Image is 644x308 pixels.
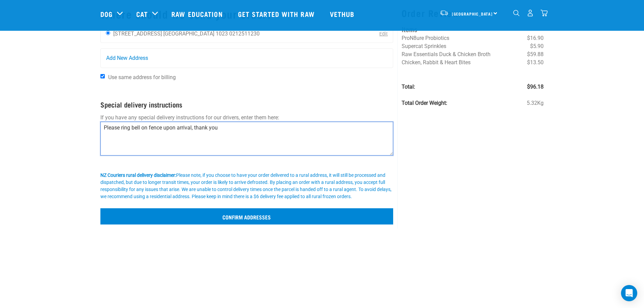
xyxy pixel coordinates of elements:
[527,50,544,58] span: $59.88
[402,84,415,90] strong: Total:
[513,10,520,16] img: home-icon-1@2x.png
[113,30,162,37] li: [STREET_ADDRESS]
[527,34,544,42] span: $16.90
[621,285,637,301] div: Open Intercom Messenger
[136,9,148,19] a: Cat
[527,9,534,17] img: user.png
[100,172,393,200] div: Please note, if you choose to have your order delivered to a rural address, it will still be proc...
[100,100,393,108] h4: Special delivery instructions
[527,83,544,91] span: $96.18
[379,31,388,37] a: Edit
[402,43,446,49] span: Supercat Sprinkles
[402,35,449,41] span: ProN8ure Probiotics
[323,0,363,27] a: Vethub
[106,54,148,62] span: Add New Address
[402,100,447,106] strong: Total Order Weight:
[527,99,544,107] span: 5.32Kg
[108,74,176,80] span: Use same address for billing
[530,42,544,50] span: $5.90
[100,208,393,224] input: Confirm addresses
[402,51,491,57] span: Raw Essentials Duck & Chicken Broth
[527,58,544,67] span: $13.50
[439,10,449,16] img: van-moving.png
[100,172,176,178] b: NZ Couriers rural delivery disclaimer:
[100,114,393,122] p: If you have any special delivery instructions for our drivers, enter them here:
[229,30,260,37] li: 0212511230
[163,30,228,37] li: [GEOGRAPHIC_DATA] 1023
[100,74,105,78] input: Use same address for billing
[541,9,548,17] img: home-icon@2x.png
[402,59,471,66] span: Chicken, Rabbit & Heart Bites
[100,9,113,19] a: Dog
[165,0,231,27] a: Raw Education
[452,13,493,15] span: [GEOGRAPHIC_DATA]
[101,49,393,68] a: Add New Address
[231,0,323,27] a: Get started with Raw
